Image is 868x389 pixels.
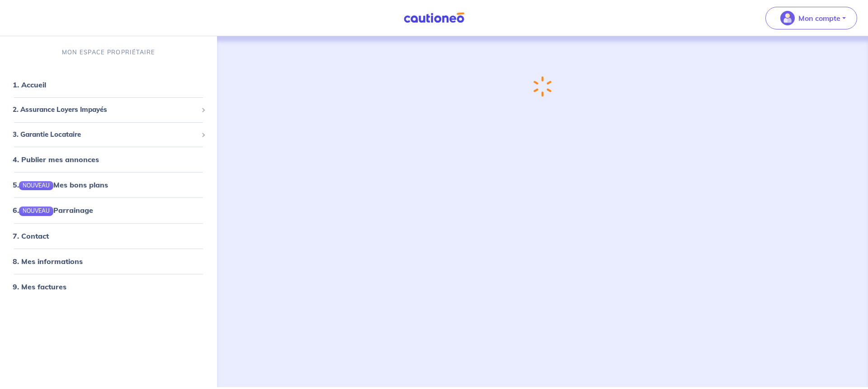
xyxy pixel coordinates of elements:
[13,231,49,240] a: 7. Contact
[13,180,108,189] a: 5.NOUVEAUMes bons plans
[780,11,795,25] img: illu_account_valid_menu.svg
[4,277,213,295] div: 9. Mes factures
[13,80,46,89] a: 1. Accueil
[13,206,93,215] a: 6.NOUVEAUParrainage
[765,7,857,29] button: illu_account_valid_menu.svgMon compte
[13,130,198,140] span: 3. Garantie Locataire
[4,76,213,94] div: 1. Accueil
[4,201,213,219] div: 6.NOUVEAUParrainage
[13,105,198,115] span: 2. Assurance Loyers Impayés
[13,282,66,291] a: 9. Mes factures
[4,101,213,119] div: 2. Assurance Loyers Impayés
[4,126,213,144] div: 3. Garantie Locataire
[62,48,155,57] p: MON ESPACE PROPRIÉTAIRE
[4,176,213,194] div: 5.NOUVEAUMes bons plans
[4,252,213,270] div: 8. Mes informations
[4,226,213,245] div: 7. Contact
[13,155,99,164] a: 4. Publier mes annonces
[533,76,552,97] img: loading-spinner
[798,13,840,24] p: Mon compte
[400,12,468,24] img: Cautioneo
[13,256,83,265] a: 8. Mes informations
[4,150,213,168] div: 4. Publier mes annonces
